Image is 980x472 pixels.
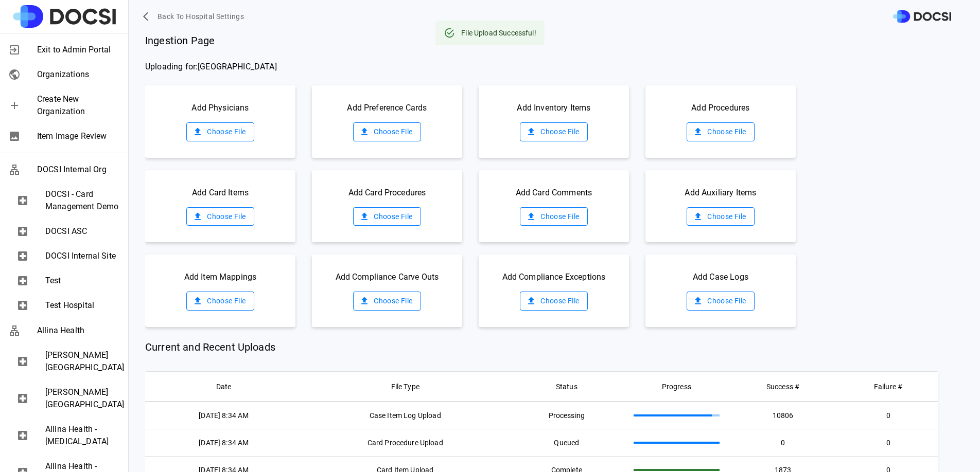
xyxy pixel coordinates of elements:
[141,7,248,26] button: Back to Hospital Settings
[517,102,590,114] span: Add Inventory Items
[145,339,938,355] span: Current and Recent Uploads
[184,271,257,283] span: Add Item Mappings
[45,349,120,374] span: [PERSON_NAME][GEOGRAPHIC_DATA]
[353,207,421,226] label: Choose File
[625,372,728,402] th: Progress
[353,122,421,141] label: Choose File
[838,402,938,429] td: 0
[13,5,116,28] img: Site Logo
[691,102,749,114] span: Add Procedures
[893,10,951,23] img: DOCSI Logo
[45,299,120,312] span: Test Hospital
[37,324,120,337] span: Allina Health
[461,24,536,42] div: File Upload Successful!
[728,372,838,402] th: Success #
[45,188,120,213] span: DOCSI - Card Management Demo
[508,429,625,456] td: Queued
[145,372,303,402] th: Date
[157,10,244,23] span: Back to Hospital Settings
[520,207,587,226] label: Choose File
[45,386,120,411] span: [PERSON_NAME][GEOGRAPHIC_DATA]
[520,292,587,311] label: Choose File
[687,122,754,141] label: Choose File
[186,292,254,311] label: Choose File
[838,372,938,402] th: Failure #
[516,187,592,199] span: Add Card Comments
[303,429,508,456] td: Card Procedure Upload
[145,429,303,456] td: [DATE] 8:34 AM
[303,372,508,402] th: File Type
[728,429,838,456] td: 0
[693,271,748,283] span: Add Case Logs
[192,187,249,199] span: Add Card Items
[145,33,980,48] span: Ingestion Page
[45,423,120,448] span: Allina Health - [MEDICAL_DATA]
[145,402,303,429] td: [DATE] 8:34 AM
[353,292,421,311] label: Choose File
[45,275,120,287] span: Test
[37,164,120,176] span: DOCSI Internal Org
[520,122,587,141] label: Choose File
[502,271,606,283] span: Add Compliance Exceptions
[37,130,120,142] span: Item Image Review
[687,207,754,226] label: Choose File
[186,122,254,141] label: Choose File
[687,292,754,311] label: Choose File
[303,402,508,429] td: Case Item Log Upload
[685,187,756,199] span: Add Auxiliary Items
[191,102,249,114] span: Add Physicians
[838,429,938,456] td: 0
[145,61,980,73] span: Uploading for: [GEOGRAPHIC_DATA]
[45,225,120,238] span: DOCSI ASC
[37,44,120,56] span: Exit to Admin Portal
[37,68,120,81] span: Organizations
[45,250,120,262] span: DOCSI Internal Site
[336,271,439,283] span: Add Compliance Carve Outs
[348,187,426,199] span: Add Card Procedures
[37,93,120,118] span: Create New Organization
[186,207,254,226] label: Choose File
[508,402,625,429] td: Processing
[347,102,427,114] span: Add Preference Cards
[728,402,838,429] td: 10806
[508,372,625,402] th: Status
